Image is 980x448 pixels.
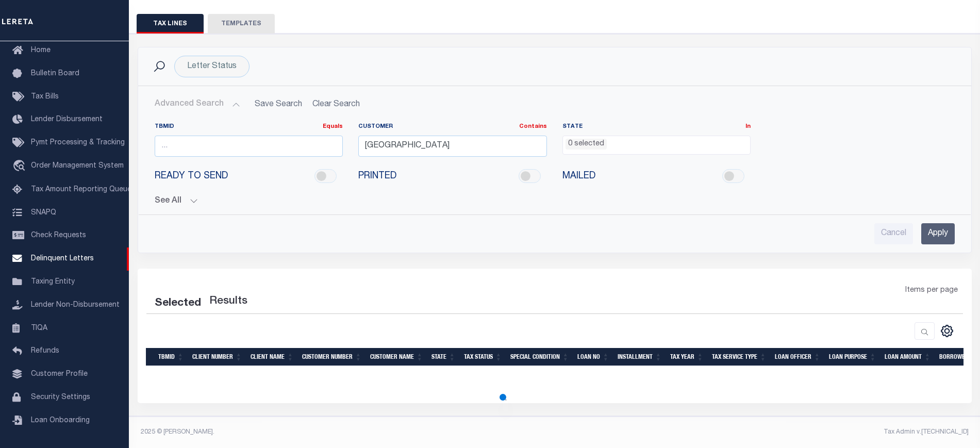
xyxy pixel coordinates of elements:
button: Advanced Search [155,94,240,114]
span: Taxing Entity [31,278,75,286]
span: Home [31,47,51,54]
span: Lender Disbursement [31,116,103,123]
span: Order Management System [31,162,124,170]
input: ... [358,136,547,157]
span: TIQA [31,324,47,331]
div: Click to Edit [174,56,250,77]
div: Selected [155,295,201,312]
th: STATE [427,348,460,366]
span: READY TO SEND [155,170,228,184]
th: Tax Year [666,348,708,366]
th: Customer Number [298,348,366,366]
a: Contains [519,124,547,129]
th: TBMID [154,348,188,366]
span: Refunds [31,347,59,355]
span: MAILED [562,170,595,184]
th: LOAN AMOUNT [881,348,935,366]
th: Client Name [246,348,298,366]
span: SNAPQ [31,209,56,216]
span: Pymt Processing & Tracking [31,139,125,146]
span: Delinquent Letters [31,255,94,262]
th: LOAN NO [573,348,613,366]
span: Tax Bills [31,93,59,101]
i: travel_explore [12,160,29,173]
th: Customer Name [366,348,427,366]
a: In [745,124,751,129]
span: Check Requests [31,232,86,239]
button: See All [155,196,955,206]
span: Tax Amount Reporting Queue [31,186,131,193]
span: Lender Non-Disbursement [31,302,120,309]
button: TAX LINES [137,14,204,34]
input: Cancel [874,223,913,244]
span: Items per page [905,285,958,296]
label: TBMID [155,123,343,131]
span: Customer Profile [31,371,88,378]
label: Customer [358,123,547,131]
button: TEMPLATES [208,14,275,34]
div: 2025 © [PERSON_NAME]. [133,427,555,437]
div: Tax Admin v.[TECHNICAL_ID] [562,427,969,437]
label: STATE [562,123,751,131]
label: Results [209,293,247,310]
th: Tax Service Type [708,348,771,366]
span: Security Settings [31,394,90,401]
th: Special Condition [506,348,573,366]
span: Loan Onboarding [31,417,90,424]
th: LOAN PURPOSE [825,348,881,366]
li: 0 selected [566,139,607,150]
span: Bulletin Board [31,70,79,77]
th: LOAN OFFICER [771,348,825,366]
th: Tax Status [460,348,506,366]
th: Installment [613,348,666,366]
span: PRINTED [358,170,396,184]
a: Equals [323,124,343,129]
input: ... [155,136,343,157]
input: Apply [921,223,955,244]
th: Client Number [188,348,246,366]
